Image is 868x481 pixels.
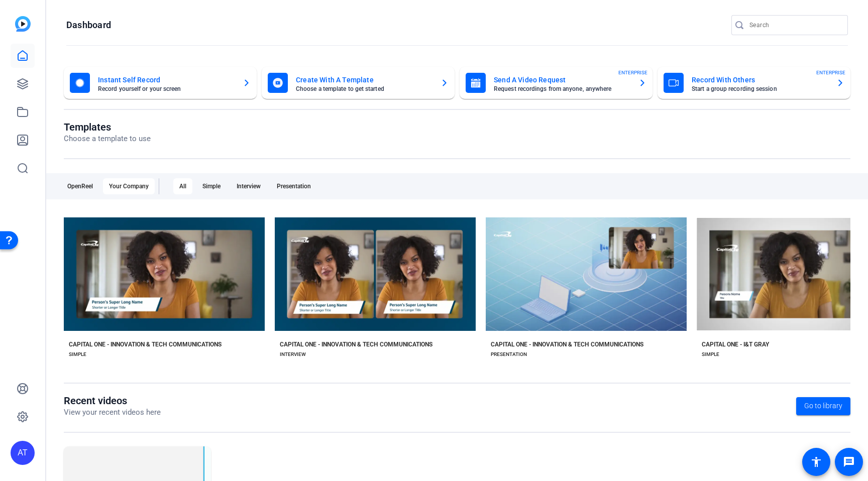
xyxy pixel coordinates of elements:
[196,178,227,194] div: Simple
[98,74,235,86] mat-card-title: Instant Self Record
[816,69,845,76] span: ENTERPRISE
[843,456,855,468] mat-icon: message
[69,340,222,348] div: CAPITAL ONE - INNOVATION & TECH COMMUNICATIONS
[69,350,86,358] div: SIMPLE
[494,74,630,86] mat-card-title: Send A Video Request
[64,67,257,99] button: Instant Self RecordRecord yourself or your screen
[749,19,840,31] input: Search
[103,178,155,194] div: Your Company
[692,86,828,92] mat-card-subtitle: Start a group recording session
[262,67,455,99] button: Create With A TemplateChoose a template to get started
[173,178,192,194] div: All
[702,350,719,358] div: SIMPLE
[658,67,850,99] button: Record With OthersStart a group recording sessionENTERPRISE
[64,121,151,133] h1: Templates
[494,86,630,92] mat-card-subtitle: Request recordings from anyone, anywhere
[491,350,527,358] div: PRESENTATION
[618,69,647,76] span: ENTERPRISE
[64,407,161,418] p: View your recent videos here
[692,74,828,86] mat-card-title: Record With Others
[64,133,151,145] p: Choose a template to use
[11,441,35,465] div: AT
[64,395,161,407] h1: Recent videos
[280,340,432,348] div: CAPITAL ONE - INNOVATION & TECH COMMUNICATIONS
[296,86,432,92] mat-card-subtitle: Choose a template to get started
[702,340,769,348] div: CAPITAL ONE - I&T GRAY
[231,178,267,194] div: Interview
[804,401,842,411] span: Go to library
[491,340,643,348] div: CAPITAL ONE - INNOVATION & TECH COMMUNICATIONS
[15,16,31,32] img: blue-gradient.svg
[796,397,850,415] a: Go to library
[810,456,822,468] mat-icon: accessibility
[280,350,306,358] div: INTERVIEW
[66,19,111,31] h1: Dashboard
[460,67,653,99] button: Send A Video RequestRequest recordings from anyone, anywhereENTERPRISE
[271,178,317,194] div: Presentation
[296,74,432,86] mat-card-title: Create With A Template
[61,178,99,194] div: OpenReel
[98,86,235,92] mat-card-subtitle: Record yourself or your screen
